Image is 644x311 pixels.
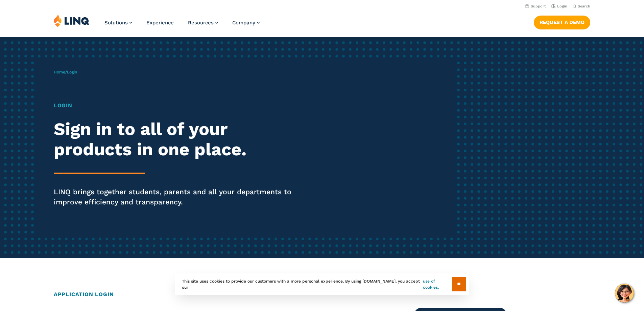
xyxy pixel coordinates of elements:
a: Login [551,4,567,8]
a: Request a Demo [534,16,590,29]
a: Support [525,4,546,8]
span: Solutions [104,20,128,26]
a: Home [54,70,65,74]
div: This site uses cookies to provide our customers with a more personal experience. By using [DOMAIN... [175,273,469,295]
a: Company [232,20,260,26]
span: Login [67,70,77,74]
button: Open Search Bar [573,4,590,9]
span: Search [578,4,590,8]
span: / [54,70,77,74]
span: Company [232,20,255,26]
nav: Button Navigation [534,14,590,29]
h2: Sign in to all of your products in one place. [54,119,302,160]
a: use of cookies. [423,278,452,290]
a: Solutions [104,20,132,26]
button: Hello, have a question? Let’s chat. [615,284,634,303]
h1: Login [54,102,302,110]
img: LINQ | K‑12 Software [54,14,90,27]
p: LINQ brings together students, parents and all your departments to improve efficiency and transpa... [54,187,302,207]
a: Experience [146,20,174,26]
span: Resources [188,20,214,26]
a: Resources [188,20,218,26]
nav: Primary Navigation [104,14,260,37]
